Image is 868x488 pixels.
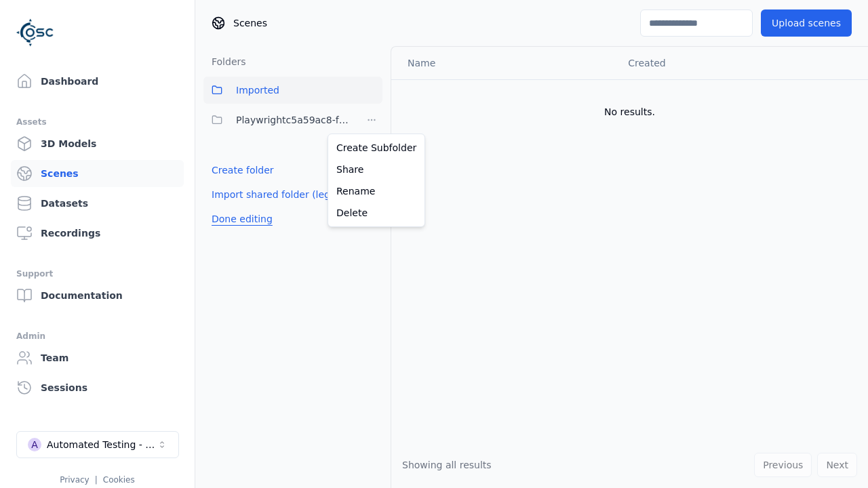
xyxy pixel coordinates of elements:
[331,180,422,202] a: Rename
[331,159,422,180] a: Share
[331,202,422,224] a: Delete
[331,137,422,159] a: Create Subfolder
